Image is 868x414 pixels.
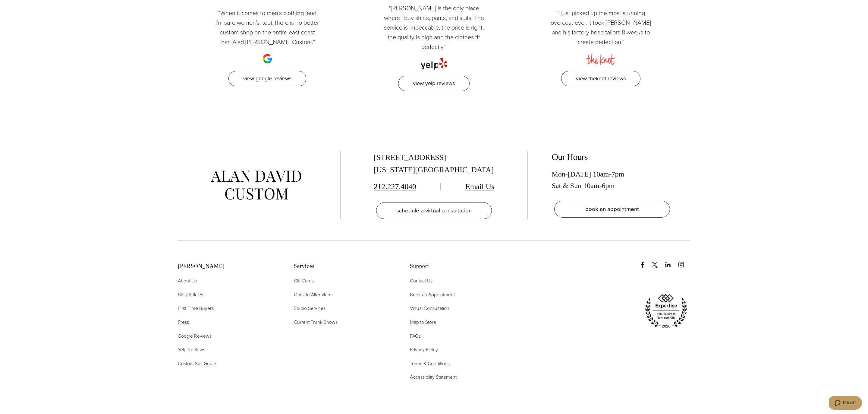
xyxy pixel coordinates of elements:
a: instagram [678,256,690,268]
p: “When it comes to men’s clothing (and I’m sure women’s, too), there is no better custom shop on t... [215,8,320,47]
a: book an appointment [554,201,670,218]
span: Yelp Reviews [178,346,205,353]
span: Terms & Conditions [410,360,450,367]
a: Gift Cards [294,277,314,285]
a: Yelp Reviews [178,346,205,354]
img: google [261,47,273,65]
img: the knot [586,47,615,65]
a: View TheKnot Reviews [561,71,640,86]
a: linkedin [665,256,677,268]
img: yelp [421,52,447,70]
a: Custom Suit Guide [178,360,216,368]
a: Virtual Consultation [410,304,449,312]
a: Press [178,318,189,326]
span: book an appointment [585,205,639,213]
p: “I just picked up the most stunning overcoat ever. It took [PERSON_NAME] and his factory head tai... [548,8,653,47]
span: Accessibility Statement [410,374,457,381]
span: Google Reviews [178,333,212,339]
h2: Our Hours [552,151,672,162]
a: Outside Alterations [294,291,332,299]
div: [STREET_ADDRESS] [US_STATE][GEOGRAPHIC_DATA] [374,151,494,176]
iframe: Opens a widget where you can chat to one of our agents [829,396,862,411]
a: Blog Articles [178,291,203,299]
a: About Us [178,277,197,285]
a: View Yelp Reviews [398,76,470,91]
a: Google Reviews [178,332,212,340]
a: View Google Reviews [228,71,306,86]
a: x/twitter [652,256,664,268]
h2: Support [410,263,511,270]
a: Terms & Conditions [410,360,450,368]
a: Accessibility Statement [410,373,457,381]
nav: Services Footer Nav [294,277,395,326]
img: alan david custom [211,170,301,200]
span: Book an Appointment [410,291,455,298]
p: “[PERSON_NAME] is the only place where I buy shirts, pants, and suits. The service is impeccable,... [381,3,487,52]
a: schedule a virtual consultation [376,202,492,219]
span: First-Time Buyers [178,305,214,312]
span: schedule a virtual consultation [396,206,472,215]
a: FAQs [410,332,421,340]
a: Facebook [640,256,650,268]
span: Outside Alterations [294,291,332,298]
nav: Alan David Footer Nav [178,277,279,367]
a: Current Trunk Shows [294,318,338,326]
a: 212.227.4040 [374,182,416,191]
span: Current Trunk Shows [294,319,338,326]
span: Map to Store [410,319,436,326]
a: Privacy Policy [410,346,438,354]
a: Map to Store [410,318,436,326]
nav: Support Footer Nav [410,277,511,381]
a: Contact Us [410,277,432,285]
a: Studio Services [294,304,325,312]
span: Blog Articles [178,291,203,298]
span: Privacy Policy [410,346,438,353]
span: FAQs [410,333,421,339]
h2: Services [294,263,395,270]
span: Virtual Consultation [410,305,449,312]
div: Mon-[DATE] 10am-7pm Sat & Sun 10am-6pm [552,168,672,192]
span: Studio Services [294,305,325,312]
a: First-Time Buyers [178,304,214,312]
a: Book an Appointment [410,291,455,299]
a: Email Us [465,182,494,191]
h2: [PERSON_NAME] [178,263,279,270]
span: Press [178,319,189,326]
span: Custom Suit Guide [178,360,216,367]
img: expertise, best tailors in new york city 2020 [642,292,690,330]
